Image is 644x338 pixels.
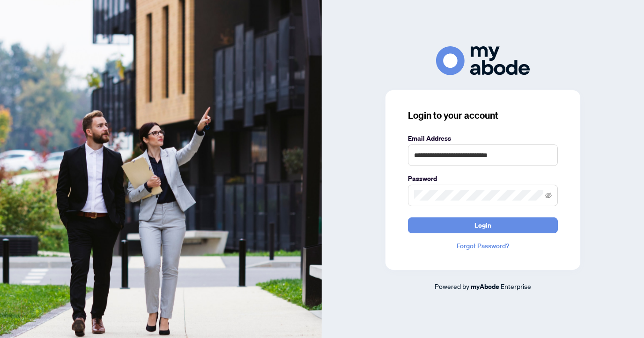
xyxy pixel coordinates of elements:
span: eye-invisible [545,192,552,199]
span: Powered by [435,282,469,290]
h3: Login to your account [408,109,558,122]
label: Email Address [408,133,558,144]
a: Forgot Password? [408,241,558,251]
span: Enterprise [501,282,531,290]
img: ma-logo [436,46,530,75]
span: Login [474,218,491,233]
a: myAbode [471,281,499,292]
label: Password [408,173,558,184]
button: Login [408,217,558,233]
